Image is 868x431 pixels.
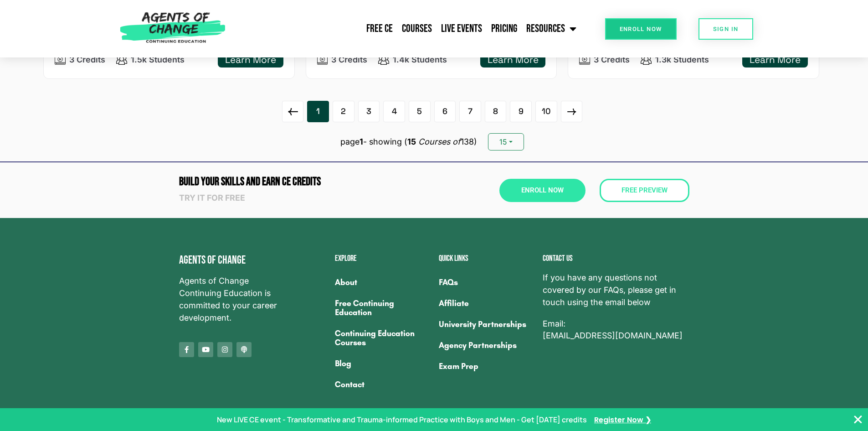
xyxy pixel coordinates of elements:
a: 8 [485,101,507,123]
a: Resources [522,17,581,40]
span: Free Preview [621,187,668,194]
a: Enroll Now [605,18,677,40]
a: Enroll Now [499,179,586,202]
nav: Menu [230,17,581,40]
span: Enroll Now [521,187,564,194]
button: 15 [488,133,524,151]
p: 3 Credits [331,54,367,66]
a: SIGN IN [699,18,753,40]
span: Agents of Change Continuing Education is committed to your career development. [179,275,289,324]
a: Courses [397,17,437,40]
a: Pricing [487,17,522,40]
a: Blog [335,353,430,374]
a: Register Now ❯ [594,414,651,426]
a: 1 [307,101,329,123]
strong: Try it for free [179,193,245,203]
span: If you have any questions not covered by our FAQs, please get in touch using the email below [543,272,689,308]
a: Free Continuing Education [335,293,430,323]
p: 1.3k Students [655,54,709,66]
a: Live Events [437,17,487,40]
p: 3 Credits [594,54,630,66]
a: Affiliate [439,293,534,314]
p: page - showing ( 138) [340,136,477,148]
h5: Learn More [750,54,801,66]
span: SIGN IN [713,26,739,32]
h2: Explore [335,254,430,263]
h2: Contact us [543,254,689,263]
a: 4 [383,101,405,123]
a: Agency Partnerships [439,335,534,356]
a: Free Preview [600,179,689,202]
b: 1 [360,137,363,146]
a: 3 [358,101,380,123]
nav: Menu [335,272,430,395]
a: 10 [535,101,557,123]
a: [EMAIL_ADDRESS][DOMAIN_NAME] [543,330,683,342]
h2: Quick Links [439,254,534,263]
p: New LIVE CE event - Transformative and Trauma-informed Practice with Boys and Men - Get [DATE] cr... [217,414,587,425]
h2: Build Your Skills and Earn CE CREDITS [179,176,430,187]
a: 7 [459,101,481,123]
a: 5 [409,101,431,123]
a: Exam Prep [439,356,534,377]
a: Contact [335,374,430,395]
h4: Agents of Change [179,254,289,266]
i: Courses of [418,137,461,146]
a: Free CE [362,17,397,40]
p: 1.4k Students [393,54,447,66]
button: Close Banner [853,414,863,425]
nav: Menu [439,272,534,377]
p: Email: [543,318,689,343]
a: Continuing Education Courses [335,323,430,353]
a: FAQs [439,272,534,293]
a: University Partnerships [439,314,534,335]
h5: Learn More [225,54,276,66]
b: 15 [407,137,416,146]
p: 1.5k Students [131,54,185,66]
span: Enroll Now [620,26,662,32]
a: 6 [434,101,456,123]
a: 2 [333,101,354,123]
a: About [335,272,430,293]
h5: Learn More [488,54,539,66]
p: 3 Credits [69,54,105,66]
a: 9 [510,101,532,123]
